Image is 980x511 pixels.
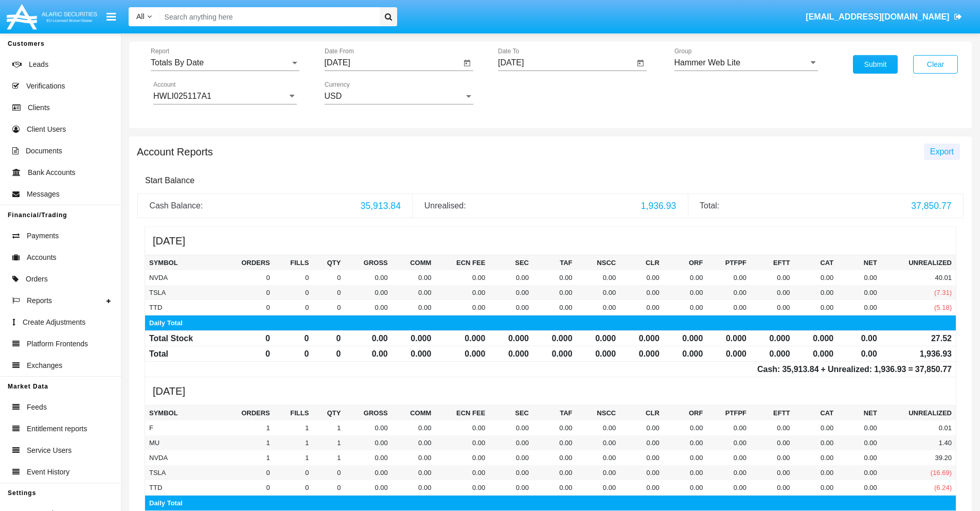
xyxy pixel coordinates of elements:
td: 0 [313,270,345,285]
td: 0.00 [838,480,881,496]
td: 0.00 [533,450,577,465]
td: 0.00 [838,465,881,480]
td: TTD [145,480,221,496]
th: ORF [664,255,707,270]
td: (5.18) [881,300,956,315]
td: 1 [313,450,345,465]
td: 0 [274,270,313,285]
td: 0.00 [392,270,436,285]
td: 0 [313,300,345,315]
td: 0.00 [489,285,533,300]
td: 0.00 [751,435,794,450]
td: 0.00 [533,270,577,285]
td: 0.000 [577,330,620,346]
span: 1,936.93 [641,201,676,211]
td: 0.00 [577,300,620,315]
td: 0.00 [489,270,533,285]
td: 0.00 [838,270,881,285]
td: 0.00 [435,480,489,496]
td: (6.24) [881,480,956,496]
span: Platform Frontends [27,339,88,349]
td: 0.00 [751,285,794,300]
td: 0 [221,270,274,285]
td: 0.00 [707,435,751,450]
th: TAF [533,255,577,270]
button: Open calendar [634,57,647,69]
th: Symbol [145,405,221,420]
td: 0.00 [751,300,794,315]
td: MU [145,435,221,450]
td: 0.000 [489,346,533,361]
td: 0.00 [577,270,620,285]
span: Documents [26,146,62,156]
td: 0.00 [838,420,881,435]
th: Ecn Fee [435,405,489,420]
td: 0.00 [751,420,794,435]
td: 0 [221,465,274,480]
td: 0.00 [345,330,391,346]
td: 0.00 [435,420,489,435]
span: Unrealized: [828,365,906,374]
span: Reports [27,295,52,306]
td: 0.00 [794,420,838,435]
td: 0.00 [533,285,577,300]
td: 27.52 [881,330,956,346]
td: 0.00 [751,270,794,285]
td: 0 [274,300,313,315]
td: 1 [313,420,345,435]
th: EFTT [751,255,794,270]
span: Verifications [26,81,65,92]
td: 0.00 [707,300,751,315]
div: Cash Balance: [149,200,352,212]
td: 0 [313,480,345,496]
td: 0.00 [533,435,577,450]
td: 0.00 [392,480,436,496]
td: 0.000 [707,346,751,361]
td: 0.00 [751,450,794,465]
th: TAF [533,405,577,420]
td: (7.31) [881,285,956,300]
td: NVDA [145,450,221,465]
td: 0.00 [577,435,620,450]
button: Open calendar [461,57,473,69]
td: 1 [274,420,313,435]
td: 0.00 [620,435,664,450]
td: 0.00 [345,346,391,361]
td: 1,936.93 [881,346,956,361]
td: 0.00 [620,270,664,285]
th: CLR [620,405,664,420]
span: Totals By Date [151,58,204,67]
td: 0.000 [664,346,707,361]
td: 0.00 [345,300,391,315]
td: 0.00 [435,450,489,465]
td: 0 [313,330,345,346]
td: 0.00 [345,420,391,435]
th: CLR [620,255,664,270]
div: Total: [700,200,903,212]
td: 0.00 [838,330,881,346]
td: Total Stock [145,330,221,346]
td: 0 [221,300,274,315]
td: 0.00 [392,285,436,300]
th: PTFPF [707,255,751,270]
td: 0 [313,465,345,480]
td: 0 [221,330,274,346]
td: 0.00 [435,285,489,300]
th: Net [838,255,881,270]
th: NSCC [577,405,620,420]
td: 0.00 [435,465,489,480]
td: 0.00 [577,480,620,496]
td: 0.00 [620,480,664,496]
th: Ecn Fee [435,255,489,270]
span: [EMAIL_ADDRESS][DOMAIN_NAME] [806,12,949,21]
button: Clear [913,55,958,74]
td: 0.00 [707,270,751,285]
td: 0.00 [345,285,391,300]
td: 40.01 [881,270,956,285]
th: Unrealized [881,405,956,420]
td: 0.00 [533,465,577,480]
td: TSLA [145,465,221,480]
td: 0.00 [392,465,436,480]
td: 0.00 [489,450,533,465]
td: 0.000 [392,330,436,346]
